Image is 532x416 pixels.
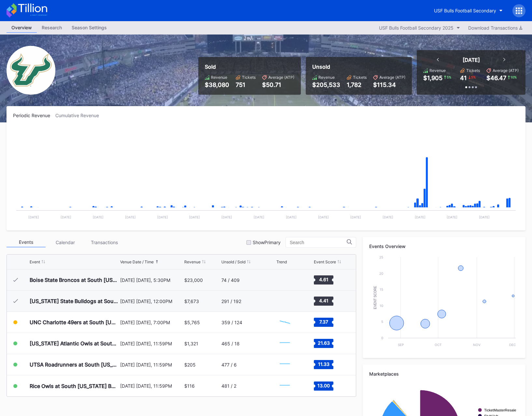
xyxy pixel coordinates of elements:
[314,259,336,264] div: Event Score
[184,383,195,389] div: $116
[7,46,55,95] img: USF_Bulls_Football_Secondary.png
[465,23,525,32] button: Download Transactions
[221,259,245,264] div: Unsold / Sold
[479,215,490,219] text: [DATE]
[7,23,37,33] div: Overview
[470,75,476,80] div: 5 %
[120,362,182,367] div: [DATE] [DATE], 11:59PM
[221,298,241,304] div: 291 / 192
[290,240,347,245] input: Search
[373,81,405,88] div: $115.34
[184,362,196,367] div: $205
[184,341,198,346] div: $1,321
[205,81,229,88] div: $38,080
[319,319,328,325] text: 7.37
[276,335,296,352] svg: Chart title
[379,255,383,259] text: 25
[184,298,199,304] div: $7,673
[28,215,39,219] text: [DATE]
[473,343,481,347] text: Nov
[221,383,236,389] div: 481 / 2
[318,215,329,219] text: [DATE]
[369,254,519,352] svg: Chart title
[276,356,296,373] svg: Chart title
[276,272,296,288] svg: Chart title
[381,320,383,324] text: 5
[157,215,168,219] text: [DATE]
[435,343,441,347] text: Oct
[317,340,329,346] text: 21.63
[67,23,112,32] div: Season Settings
[30,383,119,389] div: Rice Owls at South [US_STATE] Bulls Football
[30,340,119,347] div: [US_STATE] Atlantic Owls at South [US_STATE] Bulls Football
[7,237,46,247] div: Events
[286,215,297,219] text: [DATE]
[369,243,519,249] div: Events Overview
[423,75,442,81] div: $1,905
[350,215,361,219] text: [DATE]
[268,75,294,80] div: Average (ATP)
[253,240,281,245] div: Show Primary
[262,81,294,88] div: $50.71
[276,259,287,264] div: Trend
[510,75,517,80] div: 10 %
[205,63,294,70] div: Sold
[30,298,119,304] div: [US_STATE] State Bulldogs at South [US_STATE] Bulls Football
[319,277,328,282] text: 4.61
[67,23,112,33] a: Season Settings
[468,25,522,31] div: Download Transactions
[184,259,201,264] div: Revenue
[381,336,383,340] text: 0
[369,371,519,377] div: Marketplaces
[318,361,329,367] text: 11.33
[312,63,405,70] div: Unsold
[93,215,104,219] text: [DATE]
[509,343,516,347] text: Dec
[429,5,508,17] button: USF Bulls Football Secondary
[376,23,463,32] button: USF Bulls Football Secondary 2025
[347,81,367,88] div: 1,782
[221,215,232,219] text: [DATE]
[383,215,393,219] text: [DATE]
[460,75,467,81] div: 41
[120,298,182,304] div: [DATE] [DATE], 12:00PM
[379,25,454,31] div: USF Bulls Football Secondary 2025
[242,75,256,80] div: Tickets
[484,408,516,412] text: TicketMasterResale
[120,277,182,283] div: [DATE] [DATE], 5:30PM
[120,383,182,389] div: [DATE] [DATE], 11:59PM
[211,75,227,80] div: Revenue
[37,23,67,33] a: Research
[446,75,452,80] div: 5 %
[13,113,55,118] div: Periodic Revenue
[317,382,330,388] text: 13.00
[373,286,377,309] text: Event Score
[30,259,40,264] div: Event
[463,57,480,63] div: [DATE]
[466,68,480,73] div: Tickets
[55,113,104,118] div: Cumulative Revenue
[221,277,240,283] div: 74 / 409
[221,320,242,325] div: 359 / 124
[353,75,367,80] div: Tickets
[125,215,136,219] text: [DATE]
[85,237,124,247] div: Transactions
[221,341,240,346] div: 465 / 18
[434,8,496,13] div: USF Bulls Football Secondary
[30,361,119,368] div: UTSA Roadrunners at South [US_STATE] Bulls Football
[276,293,296,309] svg: Chart title
[236,81,256,88] div: 751
[120,259,154,264] div: Venue Date / Time
[319,298,328,303] text: 4.41
[380,287,383,291] text: 15
[493,68,519,73] div: Average (ATP)
[380,304,383,308] text: 10
[30,319,119,326] div: UNC Charlotte 49ers at South [US_STATE] Bulls Football
[189,215,200,219] text: [DATE]
[184,320,200,325] div: $5,765
[221,362,237,367] div: 477 / 6
[254,215,264,219] text: [DATE]
[46,237,85,247] div: Calendar
[120,341,182,346] div: [DATE] [DATE], 11:59PM
[486,75,506,81] div: $46.47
